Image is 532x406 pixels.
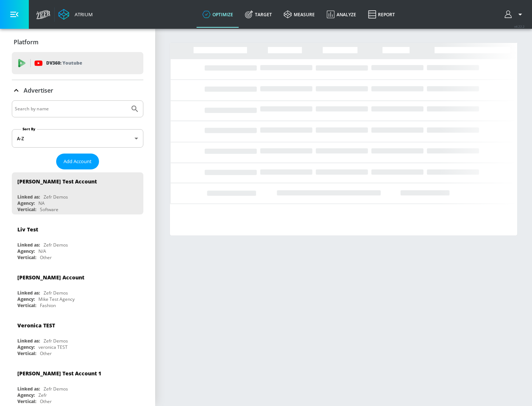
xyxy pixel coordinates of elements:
[40,398,52,405] div: Other
[17,322,55,329] div: Veronica TEST
[44,242,68,248] div: Zefr Demos
[38,296,75,302] div: Mike Test Agency
[17,296,35,302] div: Agency:
[40,302,56,309] div: Fashion
[278,1,321,28] a: measure
[15,104,127,114] input: Search by name
[12,172,143,214] div: [PERSON_NAME] Test AccountLinked as:Zefr DemosAgency:NAVertical:Software
[239,1,278,28] a: Target
[24,86,53,94] p: Advertiser
[12,220,143,262] div: Liv TestLinked as:Zefr DemosAgency:N/AVertical:Other
[17,398,36,405] div: Vertical:
[17,226,38,233] div: Liv Test
[17,290,40,296] div: Linked as:
[72,11,93,18] div: Atrium
[40,254,52,261] div: Other
[197,1,239,28] a: optimize
[17,350,36,357] div: Vertical:
[64,157,92,166] span: Add Account
[38,200,45,206] div: NA
[40,206,58,213] div: Software
[46,59,82,67] p: DV360:
[17,392,35,398] div: Agency:
[12,268,143,310] div: [PERSON_NAME] AccountLinked as:Zefr DemosAgency:Mike Test AgencyVertical:Fashion
[17,200,35,206] div: Agency:
[62,59,82,67] p: Youtube
[17,344,35,350] div: Agency:
[17,178,97,185] div: [PERSON_NAME] Test Account
[21,127,37,131] label: Sort By
[44,194,68,200] div: Zefr Demos
[514,24,525,28] span: v 4.22.2
[40,350,52,357] div: Other
[58,9,93,20] a: Atrium
[17,248,35,254] div: Agency:
[362,1,401,28] a: Report
[56,154,99,169] button: Add Account
[17,386,40,392] div: Linked as:
[12,52,143,74] div: DV360: Youtube
[44,386,68,392] div: Zefr Demos
[17,370,101,377] div: [PERSON_NAME] Test Account 1
[44,338,68,344] div: Zefr Demos
[12,129,143,148] div: A-Z
[17,302,36,309] div: Vertical:
[38,248,46,254] div: N/A
[17,242,40,248] div: Linked as:
[17,206,36,213] div: Vertical:
[17,254,36,261] div: Vertical:
[12,316,143,358] div: Veronica TESTLinked as:Zefr DemosAgency:veronica TESTVertical:Other
[321,1,362,28] a: Analyze
[17,194,40,200] div: Linked as:
[44,290,68,296] div: Zefr Demos
[17,274,84,281] div: [PERSON_NAME] Account
[14,38,38,46] p: Platform
[38,344,68,350] div: veronica TEST
[17,338,40,344] div: Linked as:
[12,32,143,52] div: Platform
[38,392,47,398] div: Zefr
[12,80,143,101] div: Advertiser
